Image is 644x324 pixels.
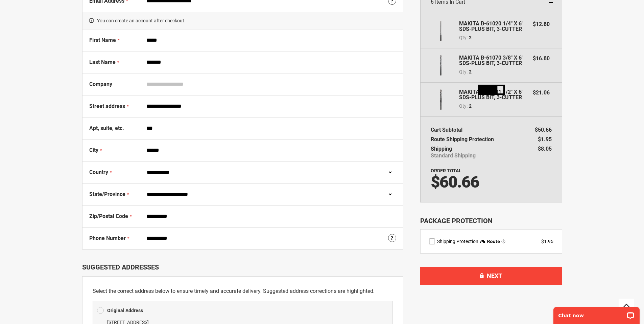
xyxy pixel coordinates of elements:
span: Street address [89,103,125,109]
div: $1.95 [541,238,553,245]
span: First Name [89,37,116,43]
span: Learn more [501,239,505,243]
span: State/Province [89,191,125,197]
div: Package Protection [420,216,562,226]
span: Country [89,169,108,175]
div: route shipping protection selector element [429,238,553,245]
span: Company [89,81,112,87]
span: Phone Number [89,235,126,241]
span: Next [487,272,502,279]
span: Apt, suite, etc. [89,125,124,131]
iframe: LiveChat chat widget [549,303,644,324]
span: Shipping Protection [437,239,478,244]
img: Loading... [478,85,505,95]
span: City [89,147,98,153]
span: You can create an account after checkout. [82,12,403,29]
b: Original Address [107,308,143,313]
div: Suggested Addresses [82,263,403,271]
button: Next [420,267,562,285]
span: Last Name [89,59,116,65]
span: Zip/Postal Code [89,213,128,219]
p: Select the correct address below to ensure timely and accurate delivery. Suggested address correc... [93,287,393,296]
